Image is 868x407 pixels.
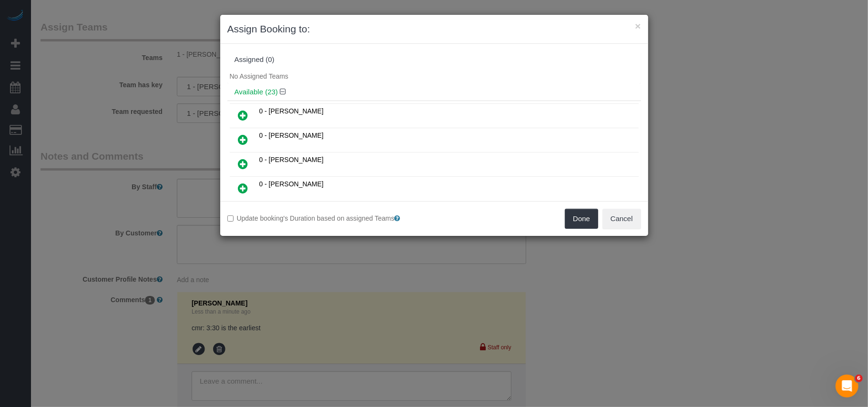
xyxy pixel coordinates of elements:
label: Update booking's Duration based on assigned Teams [227,214,427,223]
span: 0 - [PERSON_NAME] [259,132,324,139]
div: Assigned (0) [235,56,634,64]
button: Cancel [602,209,641,229]
span: 0 - [PERSON_NAME] [259,107,324,115]
button: Done [565,209,598,229]
span: No Assigned Teams [230,72,288,80]
input: Update booking's Duration based on assigned Teams [227,215,234,222]
span: 0 - [PERSON_NAME] [259,156,324,163]
h4: Available (23) [235,88,634,96]
h3: Assign Booking to: [227,22,641,36]
iframe: Intercom live chat [836,375,858,397]
span: 0 - [PERSON_NAME] [259,180,324,188]
button: × [635,21,641,31]
span: 6 [855,375,863,382]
